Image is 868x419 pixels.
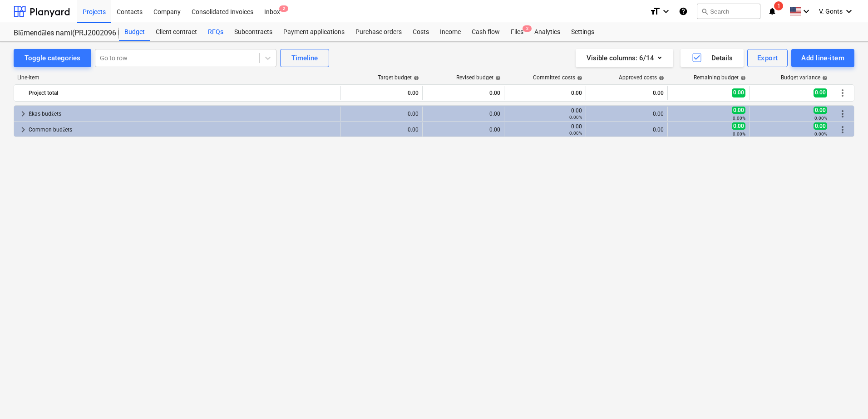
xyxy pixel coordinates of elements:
span: keyboard_arrow_right [18,124,29,135]
div: Project total [29,86,337,100]
span: 0.00 [732,107,745,114]
div: 0.00 [508,107,582,120]
div: 0.00 [508,123,582,136]
div: Target budget [378,74,419,81]
button: Search [697,4,760,19]
i: keyboard_arrow_down [843,6,854,17]
div: Committed costs [533,74,582,81]
span: 2 [523,25,532,32]
a: Settings [566,23,600,41]
button: Details [681,49,744,67]
i: format_size [650,6,661,17]
div: Budget variance [781,74,828,81]
button: Add line-item [791,49,854,67]
div: 0.00 [426,86,500,100]
a: Files2 [505,23,529,41]
a: Client contract [150,23,202,41]
small: 0.00% [814,132,827,136]
div: 0.00 [590,111,664,117]
button: Timeline [280,49,329,67]
a: Analytics [529,23,566,41]
span: 2 [279,5,288,12]
div: 0.00 [426,127,500,133]
div: Blūmendāles nami(PRJ2002096 Prūšu 3 kārta) - 2601984 [14,29,108,38]
i: keyboard_arrow_down [801,6,812,17]
button: Export [747,49,788,67]
small: 0.00% [733,132,745,136]
small: 0.00% [814,116,827,121]
i: keyboard_arrow_down [661,6,671,17]
span: More actions [837,124,848,135]
span: 0.00 [814,88,827,97]
a: RFQs [202,23,229,41]
span: help [657,75,664,81]
iframe: Chat Widget [823,375,868,419]
span: help [575,75,582,81]
div: Toggle categories [25,52,80,64]
div: Line-item [14,74,341,81]
span: 0.00 [732,122,745,130]
i: notifications [768,6,777,17]
div: 0.00 [345,127,419,133]
button: Toggle categories [14,49,91,67]
span: 0.00 [732,88,745,97]
i: Knowledge base [679,6,688,17]
a: Income [434,23,466,41]
span: 0.00 [814,122,827,130]
span: help [820,75,828,81]
span: More actions [837,88,848,98]
a: Budget [119,23,150,41]
span: V. Gonts [819,8,843,15]
a: Subcontracts [229,23,278,41]
button: Visible columns:6/14 [576,49,673,67]
div: 0.00 [590,86,664,100]
a: Payment applications [278,23,350,41]
div: 0.00 [590,127,664,133]
div: Add line-item [801,52,844,64]
small: 0.00% [569,115,582,120]
small: 0.00% [733,116,745,121]
div: Approved costs [619,74,664,81]
div: 0.00 [508,86,582,100]
div: 0.00 [426,111,500,117]
span: 0.00 [814,107,827,114]
div: Remaining budget [694,74,746,81]
a: Costs [407,23,434,41]
span: keyboard_arrow_right [18,108,29,119]
div: Ēkas budžets [29,107,337,121]
div: Common budžets [29,122,337,137]
a: Cash flow [466,23,505,41]
div: Details [691,52,733,64]
div: Timeline [291,52,318,64]
div: Visible columns : 6/14 [587,52,662,64]
span: help [493,75,501,81]
span: search [701,8,708,15]
span: help [412,75,419,81]
div: Revised budget [456,74,501,81]
div: 0.00 [345,111,419,117]
span: More actions [837,108,848,119]
small: 0.00% [569,131,582,136]
a: Purchase orders [350,23,407,41]
div: Files [505,23,529,41]
div: Export [757,52,778,64]
span: 1 [774,1,783,10]
span: help [739,75,746,81]
div: 0.00 [345,86,419,100]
